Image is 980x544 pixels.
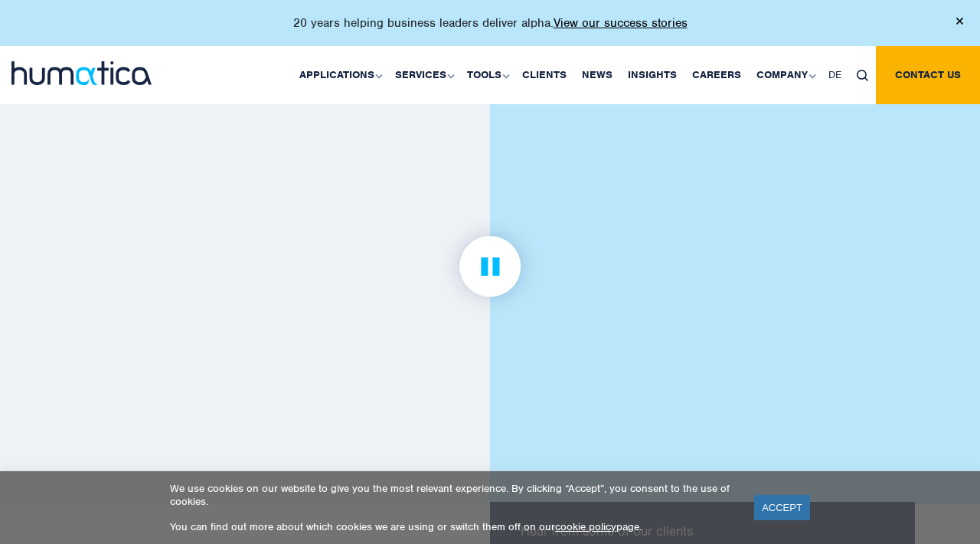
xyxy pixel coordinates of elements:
a: View our success stories [554,15,688,31]
a: News [574,46,620,104]
a: Careers [684,46,749,104]
img: search_icon [857,70,868,81]
a: cookie policy [555,520,616,533]
a: Insights [620,46,684,104]
a: Contact us [876,46,980,104]
p: You can find out more about which cookies we are using or switch them off on our page. [170,520,735,533]
a: Applications [292,46,387,104]
p: 20 years helping business leaders deliver alpha. [293,15,688,31]
a: DE [821,46,849,104]
img: logo [11,61,152,85]
a: ACCEPT [754,495,810,520]
a: Company [749,46,821,104]
a: Tools [459,46,514,104]
img: pause [431,207,550,326]
p: We use cookies on our website to give you the most relevant experience. By clicking “Accept”, you... [170,482,735,508]
a: Services [387,46,459,104]
a: Clients [514,46,574,104]
span: DE [828,68,841,81]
